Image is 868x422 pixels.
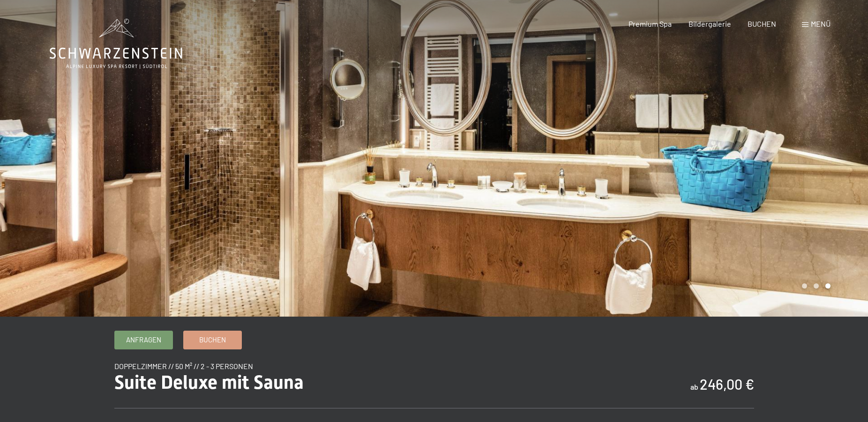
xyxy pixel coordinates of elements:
[114,371,304,393] span: Suite Deluxe mit Sauna
[700,376,754,392] b: 246,00 €
[199,335,226,345] span: Buchen
[114,362,253,370] span: Doppelzimmer // 50 m² // 2 - 3 Personen
[629,19,672,28] a: Premium Spa
[811,19,831,28] span: Menü
[126,335,161,345] span: Anfragen
[115,331,172,349] a: Anfragen
[748,19,776,28] a: BUCHEN
[688,19,731,28] a: Bildergalerie
[184,331,241,349] a: Buchen
[690,382,698,391] span: ab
